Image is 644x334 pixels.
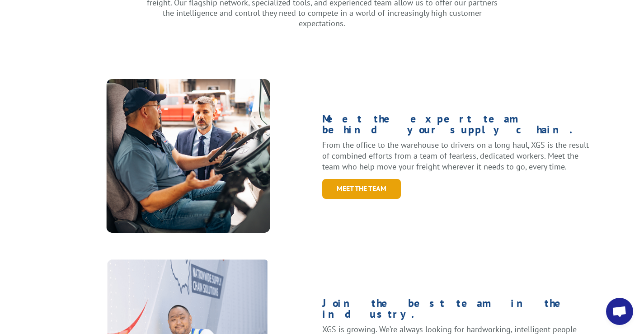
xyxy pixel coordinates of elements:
img: XpressGlobal_MeettheTeam [106,79,270,233]
a: Meet the Team [322,179,401,198]
a: Open chat [606,298,633,325]
h1: Meet the expert team behind your supply chain. [322,113,590,140]
p: From the office to the warehouse to drivers on a long haul, XGS is the result of combined efforts... [322,140,590,172]
h1: Join the best team in the industry. [322,298,590,324]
